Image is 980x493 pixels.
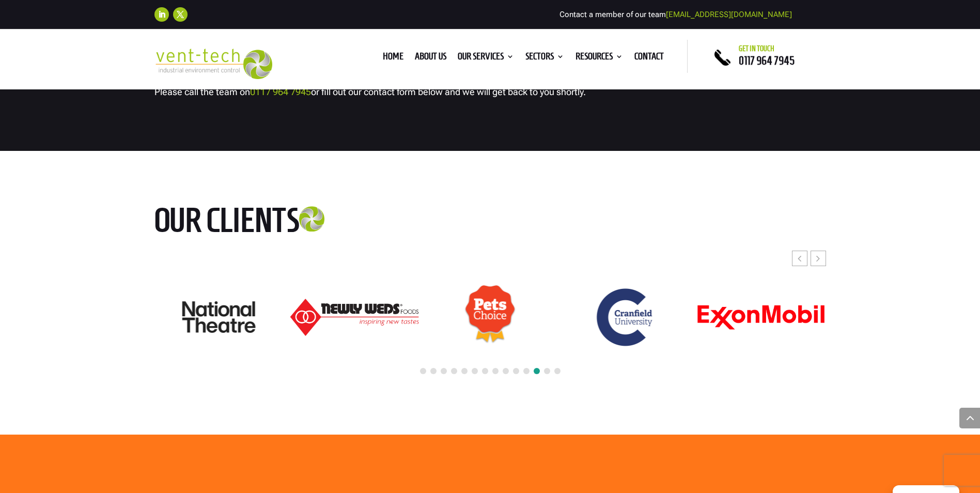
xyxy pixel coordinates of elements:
img: Pets Choice [464,285,516,350]
a: Sectors [525,53,564,64]
img: ExonMobil logo [697,304,825,330]
img: National Theatre [182,301,256,333]
div: Next slide [811,251,826,266]
a: Follow on LinkedIn [154,7,169,22]
div: Previous slide [792,251,807,266]
img: Cranfield University logo [592,284,659,351]
a: Resources [575,53,623,64]
p: Please call the team on or fill out our contact form below and we will get back to you shortly. [154,84,826,100]
div: 19 / 24 [425,284,554,350]
a: 0117 964 7945 [739,54,795,67]
h2: Our clients [154,203,377,243]
span: Contact a member of our team [559,10,792,19]
img: Newly-Weds_Logo [290,299,418,336]
span: Get in touch [739,44,774,53]
a: [EMAIL_ADDRESS][DOMAIN_NAME] [666,10,792,19]
img: 2023-09-27T08_35_16.549ZVENT-TECH---Clear-background [154,49,273,79]
div: 21 / 24 [696,304,826,331]
a: Our Services [458,53,514,64]
a: Contact [634,53,664,64]
a: About us [415,53,446,64]
a: Home [383,53,403,64]
a: 0117 964 7945 [250,86,311,97]
div: 20 / 24 [561,283,690,351]
a: Follow on X [173,7,188,22]
div: 17 / 24 [154,301,283,333]
div: 18 / 24 [290,298,419,337]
